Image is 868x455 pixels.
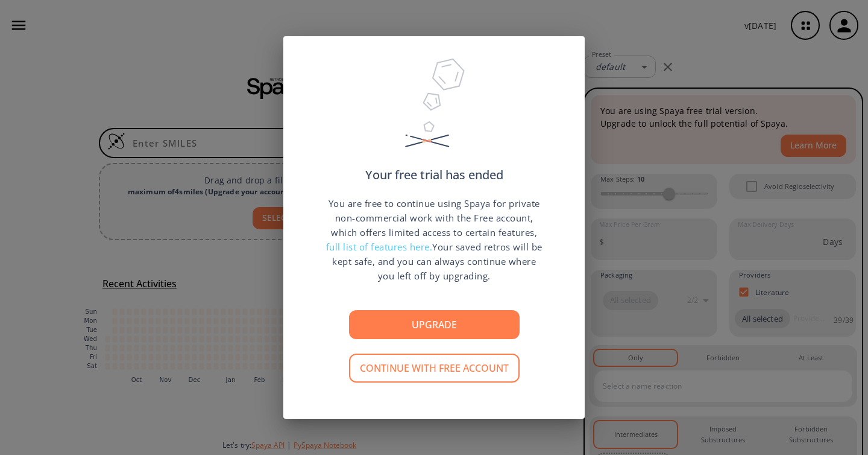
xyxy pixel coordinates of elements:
span: full list of features here. [326,241,433,253]
p: You are free to continue using Spaya for private non-commercial work with the Free account, which... [325,196,542,283]
button: Continue with free account [349,354,520,383]
img: Trial Ended [400,54,468,169]
button: Upgrade [349,310,520,339]
p: Your free trial has ended [365,169,503,181]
